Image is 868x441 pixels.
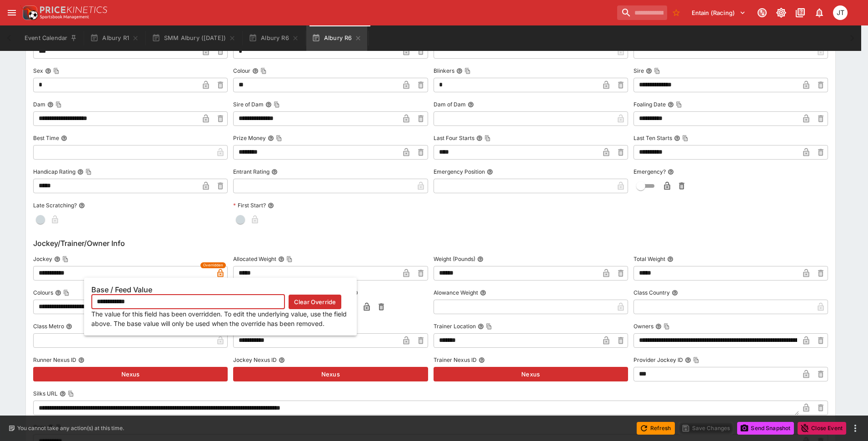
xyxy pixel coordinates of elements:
[637,422,675,435] button: Refresh
[19,25,83,51] button: Event Calendar
[654,68,660,74] button: Copy To Clipboard
[85,169,92,175] button: Copy To Clipboard
[486,323,492,330] button: Copy To Clipboard
[798,422,846,435] button: Close Event
[617,5,667,20] input: search
[434,367,628,381] button: Nexus
[203,262,223,268] span: Overridden
[233,100,264,108] p: Sire of Dam
[233,67,250,75] p: Colour
[33,289,53,296] p: Colours
[33,201,77,209] p: Late Scratching?
[434,289,478,296] p: Alowance Weight
[306,25,368,51] button: Albury R6
[233,356,277,364] p: Jockey Nexus ID
[233,201,266,209] p: First Start?
[464,68,471,74] button: Copy To Clipboard
[833,5,848,20] div: Josh Tanner
[85,25,145,51] button: Albury R1
[33,356,76,364] p: Runner Nexus ID
[68,391,74,397] button: Copy To Clipboard
[62,256,69,262] button: Copy To Clipboard
[33,322,64,330] p: Class Metro
[33,238,828,249] h6: Jockey/Trainer/Owner Info
[669,5,683,20] button: No Bookmarks
[63,290,70,296] button: Copy To Clipboard
[146,25,241,51] button: SMM Albury ([DATE])
[634,255,665,263] p: Total Weight
[850,423,861,434] button: more
[634,289,670,296] p: Class Country
[434,168,485,175] p: Emergency Position
[33,168,75,175] p: Handicap Rating
[676,101,682,108] button: Copy To Clipboard
[4,5,20,21] button: open drawer
[33,67,43,75] p: Sex
[243,25,304,51] button: Albury R6
[33,134,59,142] p: Best Time
[754,5,770,21] button: Connected to PK
[434,356,477,364] p: Trainer Nexus ID
[634,356,683,364] p: Provider Jockey ID
[274,101,280,108] button: Copy To Clipboard
[40,6,107,13] img: PriceKinetics
[55,101,62,108] button: Copy To Clipboard
[663,323,670,330] button: Copy To Clipboard
[830,3,850,23] button: Josh Tanner
[286,256,293,262] button: Copy To Clipboard
[682,135,688,141] button: Copy To Clipboard
[634,168,666,175] p: Emergency?
[434,134,474,142] p: Last Four Starts
[693,357,699,363] button: Copy To Clipboard
[686,5,751,20] button: Select Tenant
[773,5,789,21] button: Toggle light/dark mode
[434,100,466,108] p: Dam of Dam
[91,309,349,328] p: The value for this field has been overridden. To edit the underlying value, use the field above. ...
[233,255,276,263] p: Allocated Weight
[91,285,349,295] h6: Base / Feed Value
[20,4,38,22] img: PriceKinetics Logo
[289,295,341,309] button: Clear Override
[33,255,52,263] p: Jockey
[33,100,45,108] p: Dam
[811,5,828,21] button: Notifications
[260,68,267,74] button: Copy To Clipboard
[233,168,269,175] p: Entrant Rating
[737,422,794,435] button: Send Snapshot
[634,134,672,142] p: Last Ten Starts
[484,135,491,141] button: Copy To Clipboard
[17,424,124,432] p: You cannot take any action(s) at this time.
[33,390,58,397] p: Silks URL
[33,367,228,381] button: Nexus
[233,134,266,142] p: Prize Money
[434,67,454,75] p: Blinkers
[434,255,475,263] p: Weight (Pounds)
[792,5,808,21] button: Documentation
[634,67,644,75] p: Sire
[233,367,428,381] button: Nexus
[40,15,89,19] img: Sportsbook Management
[276,135,282,141] button: Copy To Clipboard
[434,322,476,330] p: Trainer Location
[634,322,653,330] p: Owners
[53,68,60,74] button: Copy To Clipboard
[634,100,666,108] p: Foaling Date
